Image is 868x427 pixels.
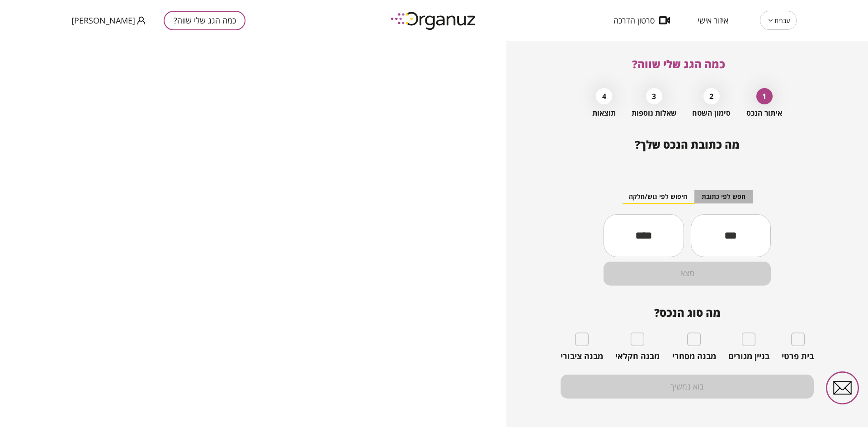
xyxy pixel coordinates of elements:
[592,109,616,117] span: תוצאות
[384,8,484,33] img: logo
[635,137,740,152] span: מה כתובת הנכס שלך?
[632,109,677,117] span: שאלות נוספות
[698,16,728,25] span: איזור אישי
[71,16,135,25] span: [PERSON_NAME]
[746,109,782,117] span: איתור הנכס
[613,16,655,25] span: סרטון הדרכה
[632,56,725,71] span: כמה הגג שלי שווה?
[164,11,245,30] button: כמה הגג שלי שווה?
[728,352,769,361] span: בניין מגורים
[596,88,612,104] div: 4
[561,306,814,319] span: מה סוג הנכס?
[694,190,753,204] button: חפש לפי כתובת
[692,109,731,117] span: סימון השטח
[672,352,716,361] span: מבנה מסחרי
[703,88,720,104] div: 2
[646,88,662,104] div: 3
[684,16,742,25] button: איזור אישי
[561,352,603,361] span: מבנה ציבורי
[600,16,684,25] button: סרטון הדרכה
[615,352,660,361] span: מבנה חקלאי
[782,352,814,361] span: בית פרטי
[756,88,773,104] div: 1
[760,8,797,33] div: עברית
[622,190,694,204] button: חיפוש לפי גוש/חלקה
[71,15,146,26] button: [PERSON_NAME]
